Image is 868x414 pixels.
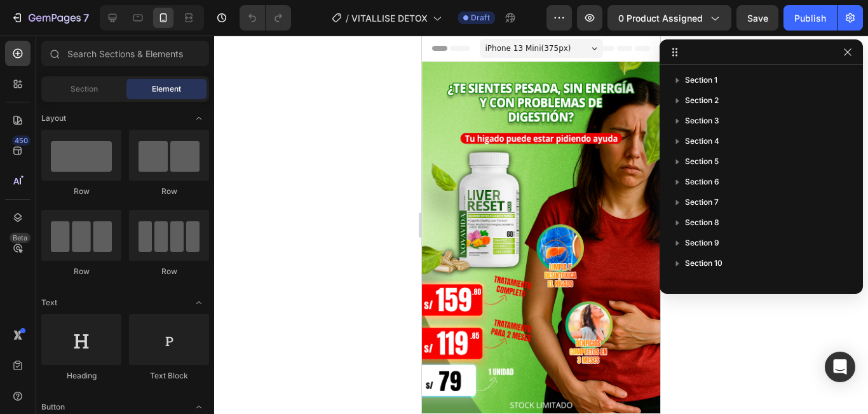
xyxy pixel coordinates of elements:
[607,5,731,31] button: 0 product assigned
[12,135,31,146] div: 450
[240,5,291,31] div: Undo/Redo
[129,186,209,197] div: Row
[129,370,209,382] div: Text Block
[189,108,209,128] span: Toggle open
[685,176,719,188] span: Section 6
[83,10,89,25] p: 7
[747,13,768,24] span: Save
[351,11,428,25] span: VITALLISE DETOX
[471,12,490,24] span: Draft
[5,5,95,31] button: 7
[41,113,66,124] span: Layout
[685,277,721,290] span: Section 11
[685,216,719,229] span: Section 8
[41,297,57,308] span: Text
[736,5,778,31] button: Save
[41,266,121,277] div: Row
[346,11,349,25] span: /
[685,237,719,249] span: Section 9
[41,186,121,197] div: Row
[783,5,837,31] button: Publish
[618,11,703,25] span: 0 product assigned
[685,257,722,270] span: Section 10
[685,196,719,209] span: Section 7
[41,401,65,413] span: Button
[685,114,719,127] span: Section 3
[825,352,855,382] div: Open Intercom Messenger
[129,266,209,277] div: Row
[422,36,660,414] iframe: Design area
[41,370,121,382] div: Heading
[41,41,209,66] input: Search Sections & Elements
[685,155,719,168] span: Section 5
[794,11,826,25] div: Publish
[685,135,719,148] span: Section 4
[71,83,98,95] span: Section
[685,94,719,107] span: Section 2
[685,74,717,86] span: Section 1
[152,83,181,95] span: Element
[10,233,31,243] div: Beta
[189,293,209,313] span: Toggle open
